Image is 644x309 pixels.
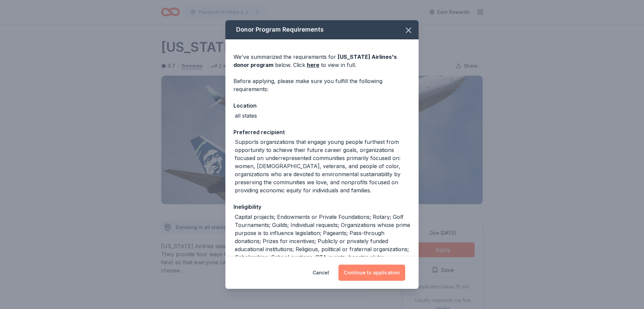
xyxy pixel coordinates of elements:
div: all states [235,112,257,120]
div: Preferred recipient [233,128,411,137]
button: Cancel [313,265,329,281]
button: Continue to application [338,265,405,281]
div: Supports organizations that engage young people furthest from opportunity to achieve their future... [235,138,411,194]
div: Location [233,101,411,110]
div: Donor Program Requirements [225,20,419,39]
div: We've summarized the requirements for below. Click to view in full. [233,53,411,69]
div: Capital projects; Endowments or Private Foundations; Rotary; Golf Tournaments; Guilds; Individual... [235,213,411,285]
a: here [307,61,319,69]
div: Ineligibility [233,202,411,211]
div: Before applying, please make sure you fulfill the following requirements: [233,77,411,93]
